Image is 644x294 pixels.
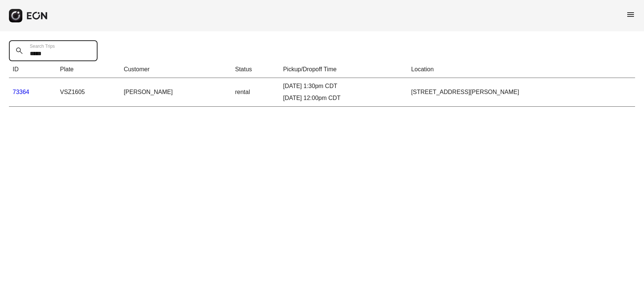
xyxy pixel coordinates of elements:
div: [DATE] 12:00pm CDT [283,94,404,103]
td: VSZ1605 [56,78,120,107]
div: [DATE] 1:30pm CDT [283,82,404,91]
th: Location [408,61,635,78]
th: Plate [56,61,120,78]
td: [PERSON_NAME] [120,78,231,107]
th: Status [231,61,279,78]
span: menu [626,10,635,19]
a: 73364 [13,89,29,95]
th: Customer [120,61,231,78]
td: [STREET_ADDRESS][PERSON_NAME] [408,78,635,107]
th: Pickup/Dropoff Time [279,61,407,78]
label: Search Trips [30,43,55,49]
td: rental [231,78,279,107]
th: ID [9,61,56,78]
